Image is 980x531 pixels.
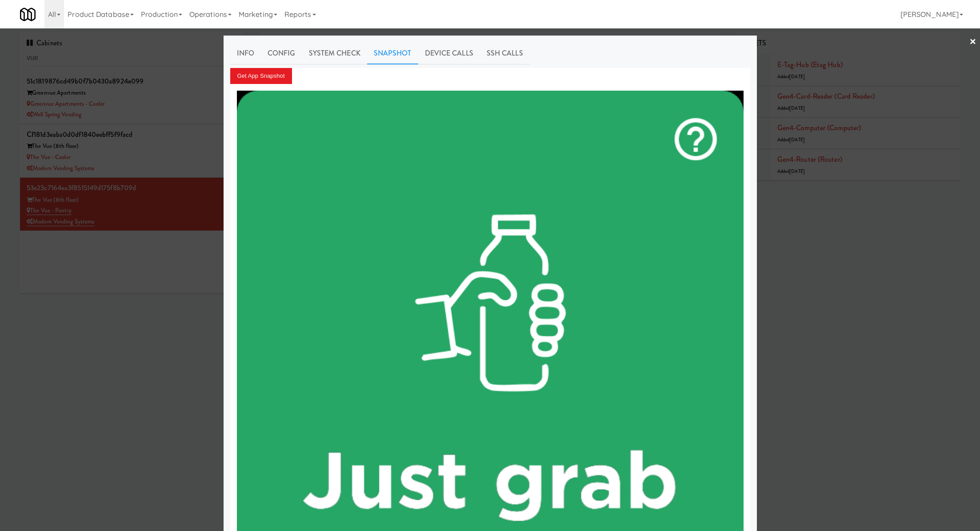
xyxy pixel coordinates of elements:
a: × [969,28,976,56]
button: Get App Snapshot [230,68,292,84]
a: Info [230,42,261,64]
a: Config [261,42,302,64]
img: Micromart [20,7,36,22]
a: Device Calls [418,42,480,64]
a: SSH Calls [480,42,530,64]
a: Snapshot [367,42,418,64]
a: System Check [302,42,367,64]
